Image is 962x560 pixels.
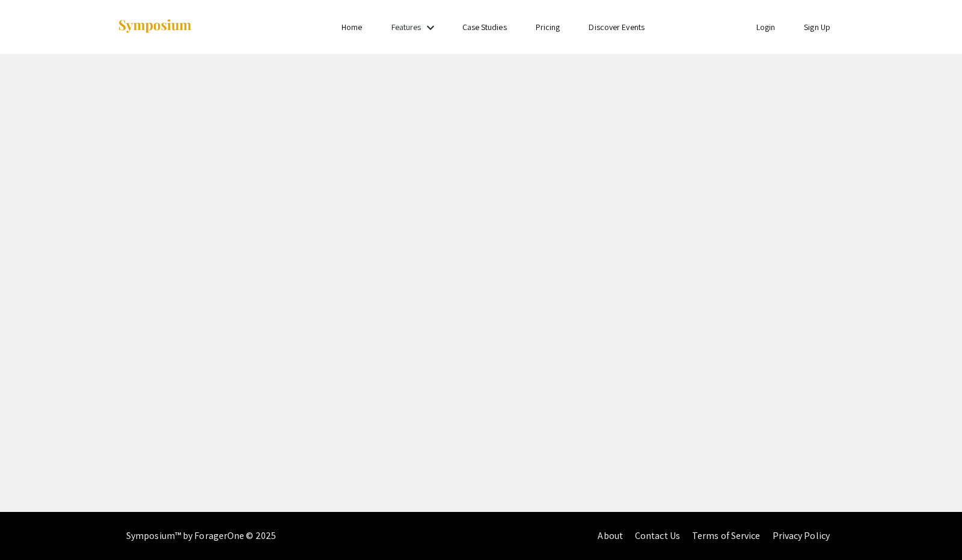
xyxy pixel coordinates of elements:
a: Pricing [536,22,560,32]
a: Contact Us [635,529,680,542]
a: About [598,529,623,542]
mat-icon: Expand Features list [423,20,438,35]
a: Discover Events [589,22,645,32]
a: Features [391,22,421,32]
a: Login [756,22,776,32]
img: Symposium by ForagerOne [117,19,192,35]
a: Terms of Service [692,529,761,542]
a: Case Studies [462,22,507,32]
div: Symposium™ by ForagerOne © 2025 [126,512,276,560]
a: Privacy Policy [773,529,830,542]
a: Sign Up [804,22,830,32]
a: Home [342,22,362,32]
